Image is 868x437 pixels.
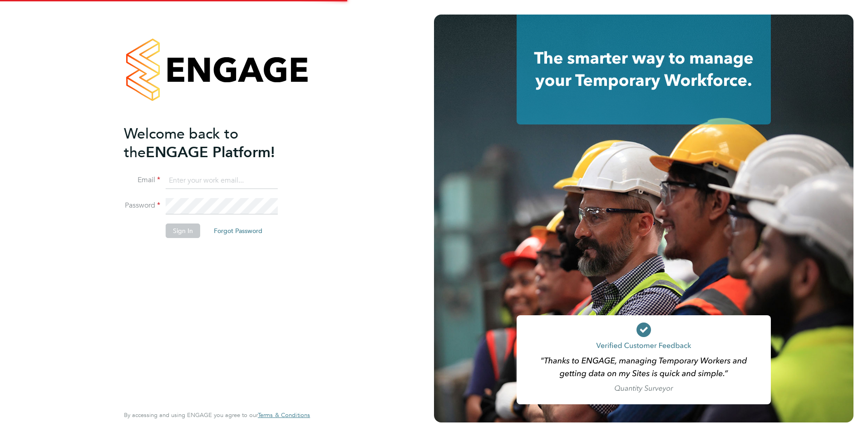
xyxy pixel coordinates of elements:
span: By accessing and using ENGAGE you agree to our [124,411,310,419]
h2: ENGAGE Platform! [124,124,301,162]
a: Terms & Conditions [258,412,310,419]
span: Terms & Conditions [258,411,310,419]
span: Welcome back to the [124,125,238,161]
button: Sign In [166,223,200,238]
button: Forgot Password [207,223,270,238]
label: Email [124,175,160,185]
input: Enter your work email... [166,173,278,189]
label: Password [124,201,160,210]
